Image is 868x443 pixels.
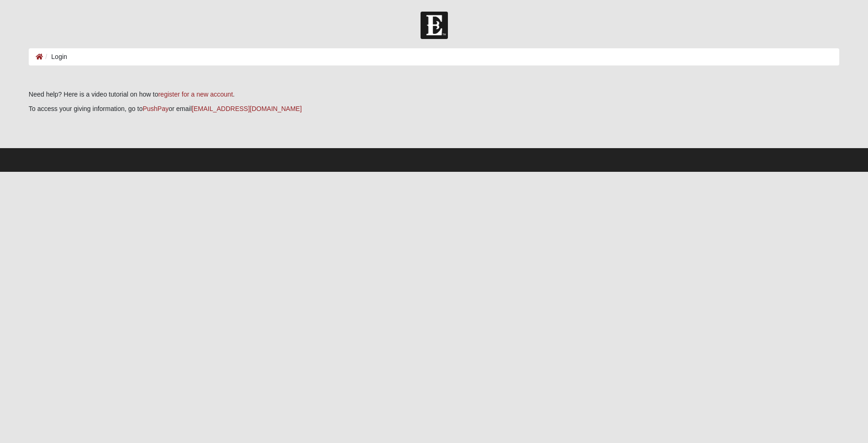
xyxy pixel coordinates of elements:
a: PushPay [143,105,169,112]
img: Church of Eleven22 Logo [421,12,448,39]
p: To access your giving information, go to or email [29,104,839,114]
p: Need help? Here is a video tutorial on how to . [29,90,839,99]
a: register for a new account [158,91,233,98]
a: [EMAIL_ADDRESS][DOMAIN_NAME] [192,105,302,112]
li: Login [43,52,67,62]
